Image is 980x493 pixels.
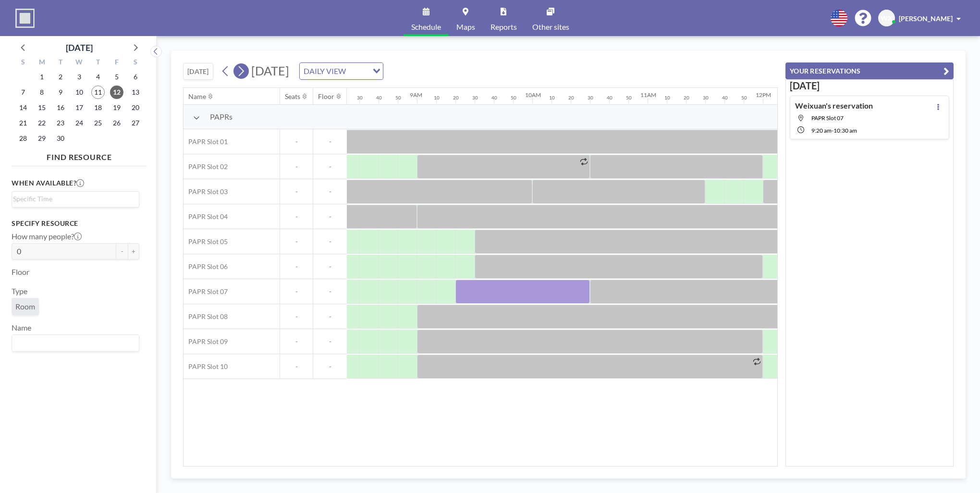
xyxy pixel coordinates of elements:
div: 20 [453,95,459,101]
div: 20 [568,95,574,101]
span: WX [881,14,893,23]
span: - [280,137,313,146]
div: T [88,57,107,69]
span: [DATE] [251,63,289,78]
div: Floor [318,92,334,101]
span: - [280,187,313,196]
span: Wednesday, September 3, 2025 [73,70,86,84]
span: Tuesday, September 9, 2025 [54,86,67,99]
span: Maps [456,23,475,31]
div: 11AM [640,91,656,99]
span: PAPR Slot 08 [184,312,228,321]
span: PAPR Slot 01 [184,137,228,146]
span: Tuesday, September 23, 2025 [54,116,67,130]
div: 50 [626,95,632,101]
span: Monday, September 15, 2025 [35,101,49,114]
span: Thursday, September 4, 2025 [91,70,105,84]
h4: FIND RESOURCE [12,148,147,162]
span: - [313,312,347,321]
button: YOUR RESERVATIONS [785,62,954,79]
span: Wednesday, September 17, 2025 [73,101,86,114]
span: Tuesday, September 30, 2025 [54,132,67,145]
span: PAPR Slot 07 [184,287,228,296]
div: Search for option [12,335,139,351]
span: Thursday, September 18, 2025 [91,101,105,114]
span: DAILY VIEW [302,65,348,77]
div: 10AM [525,91,541,99]
span: Friday, September 26, 2025 [110,116,123,130]
span: Sunday, September 21, 2025 [16,116,30,130]
div: 40 [376,95,382,101]
span: 9:20 AM [811,127,832,134]
span: - [313,137,347,146]
div: Seats [285,92,300,101]
span: Saturday, September 27, 2025 [129,116,142,130]
label: Floor [12,267,29,277]
span: Saturday, September 6, 2025 [129,70,142,84]
div: 30 [472,95,478,101]
span: Sunday, September 7, 2025 [16,86,30,99]
span: Friday, September 19, 2025 [110,101,123,114]
span: - [280,162,313,171]
label: Type [12,286,27,296]
span: Schedule [411,23,441,31]
div: 10 [664,95,670,101]
button: - [116,243,128,259]
span: Monday, September 8, 2025 [35,86,49,99]
span: Tuesday, September 2, 2025 [54,70,67,84]
div: 30 [703,95,709,101]
span: PAPR Slot 07 [811,114,844,122]
span: PAPRs [210,112,233,122]
label: Name [12,323,31,333]
div: S [126,57,145,69]
div: Name [188,92,206,101]
span: Monday, September 22, 2025 [35,116,49,130]
span: Reports [490,23,517,31]
span: PAPR Slot 03 [184,187,228,196]
div: 12PM [756,91,771,99]
span: Wednesday, September 10, 2025 [73,86,86,99]
span: - [280,212,313,221]
span: - [313,162,347,171]
span: PAPR Slot 09 [184,337,228,346]
div: S [14,57,33,69]
span: PAPR Slot 02 [184,162,228,171]
span: [PERSON_NAME] [899,14,953,23]
div: [DATE] [66,41,93,54]
span: - [280,362,313,371]
button: + [128,243,139,259]
h3: [DATE] [790,80,949,92]
img: organization-logo [15,9,35,28]
div: Search for option [300,63,383,79]
span: Sunday, September 28, 2025 [16,132,30,145]
span: Sunday, September 14, 2025 [16,101,30,114]
span: 10:30 AM [833,127,857,134]
input: Search for option [13,337,134,349]
div: T [51,57,70,69]
div: M [33,57,51,69]
span: Friday, September 12, 2025 [110,86,123,99]
span: - [313,337,347,346]
span: - [280,337,313,346]
span: - [280,287,313,296]
span: - [280,262,313,271]
span: PAPR Slot 04 [184,212,228,221]
span: - [832,127,833,134]
span: - [313,362,347,371]
span: PAPR Slot 05 [184,237,228,246]
div: 30 [357,95,363,101]
span: - [313,262,347,271]
div: 50 [395,95,401,101]
span: - [280,312,313,321]
span: Saturday, September 13, 2025 [129,86,142,99]
span: PAPR Slot 06 [184,262,228,271]
span: - [313,212,347,221]
span: Friday, September 5, 2025 [110,70,123,84]
label: How many people? [12,232,82,241]
span: Room [15,302,35,311]
span: Thursday, September 25, 2025 [91,116,105,130]
button: [DATE] [183,63,213,80]
span: Wednesday, September 24, 2025 [73,116,86,130]
div: F [107,57,126,69]
div: 40 [491,95,497,101]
